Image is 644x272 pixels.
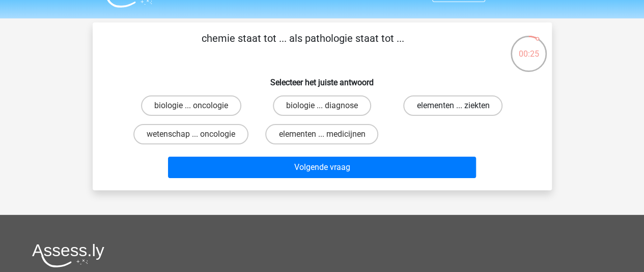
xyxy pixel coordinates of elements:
label: elementen ... medicijnen [265,124,378,144]
label: biologie ... oncologie [141,95,241,116]
label: biologie ... diagnose [273,95,371,116]
img: Assessly logo [32,243,104,267]
label: elementen ... ziekten [403,95,502,116]
p: chemie staat tot ... als pathologie staat tot ... [109,31,497,61]
label: wetenschap ... oncologie [133,124,248,144]
h6: Selecteer het juiste antwoord [109,69,536,87]
button: Volgende vraag [168,157,476,178]
div: 00:25 [510,35,548,60]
